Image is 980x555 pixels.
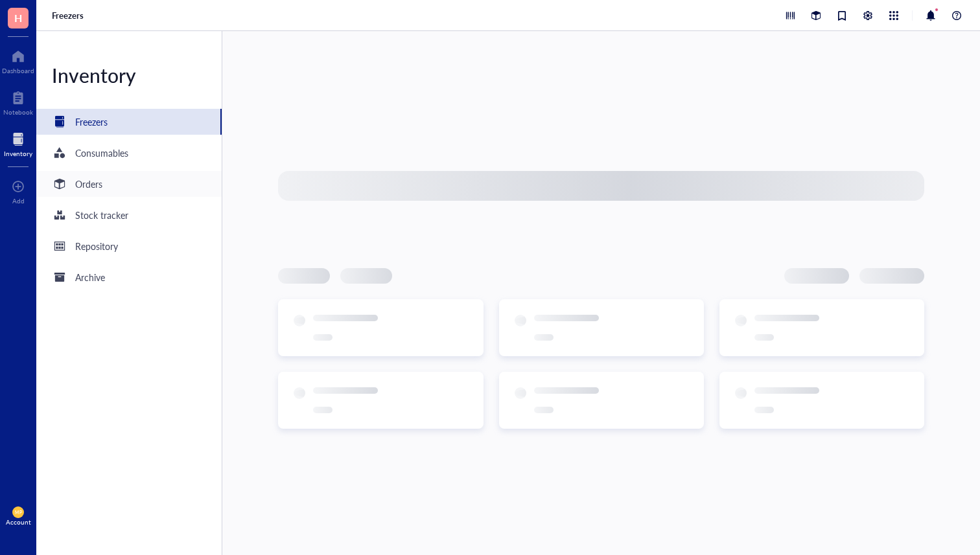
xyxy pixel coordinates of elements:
a: Archive [36,264,222,290]
div: Repository [75,239,118,253]
a: Stock tracker [36,202,222,228]
div: Archive [75,270,105,284]
div: Inventory [4,150,32,157]
span: MP [15,510,21,515]
a: Freezers [36,109,222,135]
div: Account [6,518,31,526]
div: Dashboard [2,67,34,74]
a: Repository [36,233,222,259]
a: Dashboard [2,46,34,74]
a: Inventory [4,129,32,157]
div: Freezers [75,115,108,129]
a: Notebook [3,87,33,116]
div: Add [12,197,25,205]
span: H [14,10,22,26]
div: Stock tracker [75,208,128,222]
a: Freezers [52,10,86,21]
div: Inventory [36,62,222,88]
div: Consumables [75,146,128,160]
a: Consumables [36,140,222,166]
div: Orders [75,177,102,191]
div: Notebook [3,108,33,116]
a: Orders [36,171,222,197]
